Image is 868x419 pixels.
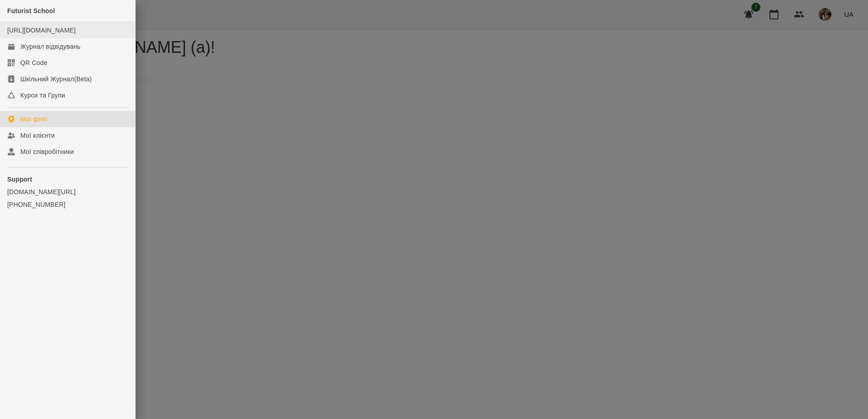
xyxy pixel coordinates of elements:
a: [PHONE_NUMBER] [7,200,128,209]
a: [DOMAIN_NAME][URL] [7,187,128,196]
div: Мої філії [20,115,47,124]
div: Журнал відвідувань [20,42,80,51]
div: Курси та Групи [20,91,65,100]
div: Мої клієнти [20,131,55,140]
p: Support [7,175,128,184]
a: [URL][DOMAIN_NAME] [7,27,75,34]
div: Шкільний Журнал(Beta) [20,74,92,84]
span: Futurist School [7,7,55,14]
div: Мої співробітники [20,147,74,156]
div: QR Code [20,58,47,67]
